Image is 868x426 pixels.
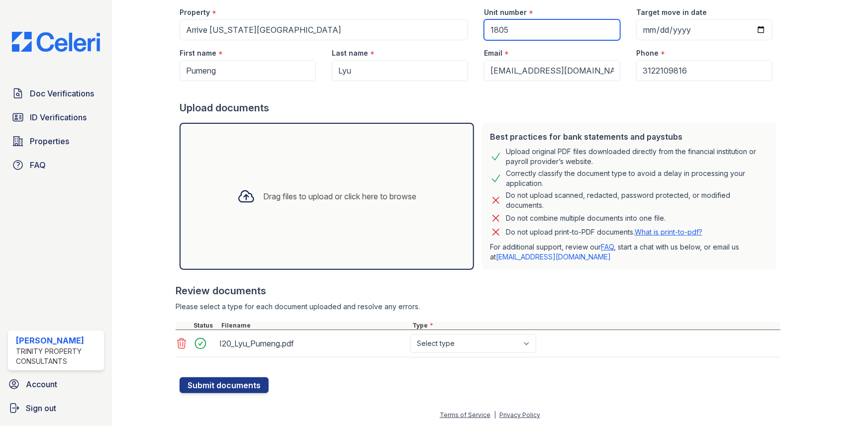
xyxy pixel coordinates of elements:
[30,135,69,147] span: Properties
[219,322,410,330] div: Filename
[180,377,269,393] button: Submit documents
[636,7,707,17] label: Target move in date
[180,48,216,58] label: First name
[506,227,702,237] p: Do not upload print-to-PDF documents.
[410,322,780,330] div: Type
[506,147,769,167] div: Upload original PDF files downloaded directly from the financial institution or payroll provider’...
[440,411,490,419] a: Terms of Service
[176,284,780,298] div: Review documents
[8,131,104,151] a: Properties
[484,48,502,58] label: Email
[499,411,540,419] a: Privacy Policy
[4,32,108,52] img: CE_Logo_Blue-a8612792a0a2168367f1c8372b55b34899dd931a85d93a1a3d3e32e68fde9ad4.png
[176,302,780,312] div: Please select a type for each document uploaded and resolve any errors.
[506,169,769,188] div: Correctly classify the document type to avoid a delay in processing your application.
[219,336,406,351] div: I20_Lyu_Pumeng.pdf
[494,411,496,419] div: |
[4,374,108,394] a: Account
[180,101,780,115] div: Upload documents
[8,107,104,127] a: ID Verifications
[506,212,666,224] div: Do not combine multiple documents into one file.
[16,346,100,366] div: Trinity Property Consultants
[30,159,46,171] span: FAQ
[490,131,769,143] div: Best practices for bank statements and paystubs
[496,253,611,261] a: [EMAIL_ADDRESS][DOMAIN_NAME]
[506,190,769,210] div: Do not upload scanned, redacted, password protected, or modified documents.
[601,243,614,251] a: FAQ
[26,402,56,414] span: Sign out
[26,378,57,390] span: Account
[490,242,769,262] p: For additional support, review our , start a chat with us below, or email us at
[30,87,94,99] span: Doc Verifications
[635,228,702,236] a: What is print-to-pdf?
[180,7,210,17] label: Property
[16,335,100,346] div: [PERSON_NAME]
[484,7,527,17] label: Unit number
[636,48,659,58] label: Phone
[192,322,219,330] div: Status
[332,48,368,58] label: Last name
[4,398,108,418] a: Sign out
[263,190,416,202] div: Drag files to upload or click here to browse
[8,84,104,103] a: Doc Verifications
[30,111,87,123] span: ID Verifications
[8,155,104,175] a: FAQ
